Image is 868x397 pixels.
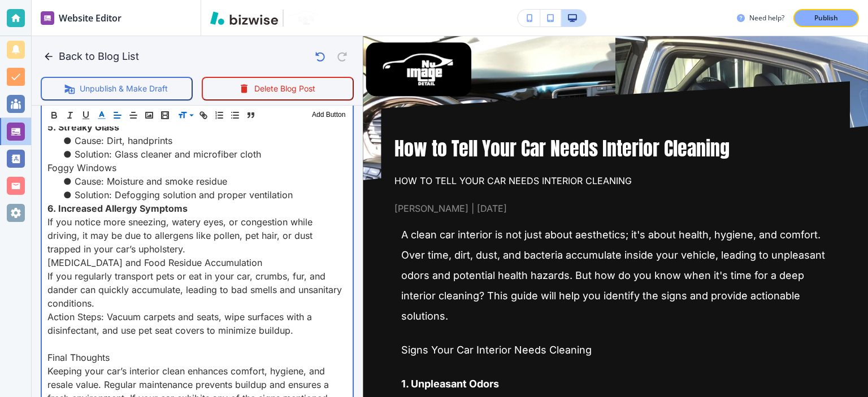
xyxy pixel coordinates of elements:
h3: Need help? [749,13,784,23]
button: Publish [793,9,859,27]
span: Final Thoughts [47,352,110,363]
p: How to Tell Your Car Needs Interior Cleaning [394,174,836,187]
button: Delete Blog Post [202,77,354,101]
h1: How to Tell Your Car Needs Interior Cleaning [394,136,836,161]
span: [MEDICAL_DATA] and Food Residue Accumulation [47,257,262,268]
span: A clean car interior is not just about aesthetics; it's about health, hygiene, and comfort. Over ... [401,229,825,322]
span: If you notice more sneezing, watery eyes, or congestion while driving, it may be due to allergens... [47,216,315,255]
li: Cause: Moisture and smoke residue [61,174,347,188]
span: Signs Your Car Interior Needs Cleaning [401,344,592,356]
span: 6. Increased Allergy Symptoms [47,203,188,214]
p: Foggy Windows [47,161,347,174]
li: Solution: Glass cleaner and microfiber cloth [61,147,347,161]
button: Add Button [309,108,348,122]
button: Unpublish & Make Draft [41,77,193,101]
span: Action Steps: Vacuum carpets and seats, wipe surfaces with a disinfectant, and use pet seat cover... [47,311,315,336]
span: [PERSON_NAME] | [DATE] [394,201,836,216]
button: Back to Blog List [41,45,144,68]
img: Your Logo [288,11,319,25]
span: 1. Unpleasant Odors [401,378,499,390]
h2: Website Editor [59,11,121,25]
p: Publish [814,13,838,23]
img: Bizwise Logo [210,11,278,25]
li: Cause: Dirt, handprints [61,134,347,147]
span: If you regularly transport pets or eat in your car, crumbs, fur, and dander can quickly accumulat... [47,271,345,309]
img: editor icon [41,11,54,25]
li: Solution: Defogging solution and proper ventilation [61,188,347,202]
strong: 5. Streaky Glass [47,121,119,133]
